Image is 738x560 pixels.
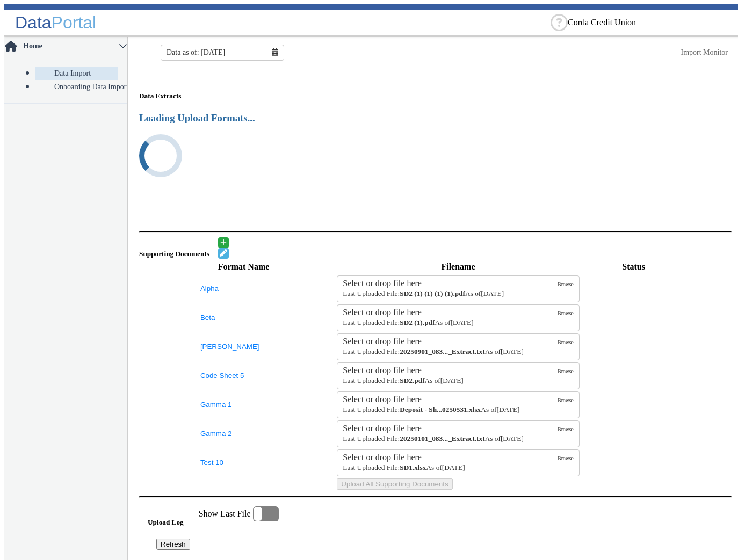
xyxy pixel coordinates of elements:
app-toggle-switch: Enable this to show only the last file loaded [199,506,279,550]
span: [DATE] [442,463,465,471]
th: Filename [336,260,580,274]
h3: Loading Upload Formats... [139,112,732,124]
button: Upload All Supporting Documents [337,478,452,490]
small: SD1.xlsx [343,463,465,471]
span: [DATE] [501,434,524,442]
a: Data Import [35,67,118,80]
div: Help [551,14,568,31]
span: Home [22,42,119,50]
button: Add document [218,237,229,248]
strong: 20250901_083..._Extract.txt [400,347,484,355]
span: [DATE] [481,289,504,297]
strong: 20250101_083..._Extract.txt [400,434,484,442]
strong: Deposit - Sh...0250531.xlsx [400,405,481,413]
div: Select or drop file here [343,424,558,433]
div: Select or drop file here [343,308,558,317]
div: Select or drop file here [343,395,558,404]
th: Format Name [200,260,287,274]
div: Select or drop file here [343,279,558,288]
span: Browse [558,310,573,316]
button: Test 10 [200,459,287,467]
span: Portal [52,13,97,32]
span: Data as of: [DATE] [167,48,225,57]
a: Onboarding Data Import [35,80,118,93]
strong: SD2 (1).pdf [400,318,435,326]
h5: Upload Log [148,518,199,527]
p-accordion-content: Home [4,56,127,103]
span: [DATE] [451,318,474,326]
i: undefined [131,126,190,185]
small: SD2 (1) (1) (1) (1).pdf [343,289,504,297]
span: Browse [558,397,573,403]
div: Select or drop file here [343,453,558,462]
span: [DATE] [501,347,524,355]
h5: Supporting Documents [139,250,214,258]
table: SupportingDocs [139,259,732,491]
strong: SD2.pdf [400,376,424,384]
strong: SD2 (1) (1) (1) (1).pdf [400,289,465,297]
button: Alpha [200,285,287,293]
small: SD2.pdf [343,376,463,384]
span: Browse [558,455,573,461]
button: Edit document [218,248,229,259]
span: Browse [558,281,573,287]
small: 20250101_083047_000.Darling_Consulting_Share_Detail_Extract.txt [343,434,524,442]
div: Select or drop file here [343,366,558,375]
label: Show Last File [199,506,279,522]
span: Browse [558,426,573,432]
small: SD2 (1).pdf [343,318,473,326]
h5: Data Extracts [139,92,732,100]
small: 20250901_083049_000.Darling_Consulting_Time_Deposits_Certificates_Extract.txt [343,347,524,355]
ng-select: Corda Credit Union [568,18,729,27]
button: Gamma 2 [200,430,287,438]
div: Select or drop file here [343,337,558,346]
p-accordion-header: Home [4,37,127,56]
button: [PERSON_NAME] [200,343,287,351]
button: Refresh [156,539,190,550]
th: Status [581,260,686,274]
a: This is available for Darling Employees only [681,48,728,56]
span: Browse [558,368,573,374]
button: Gamma 1 [200,401,287,409]
small: Deposit - Shares - First Harvest FCU_Shares 20250531.xlsx [343,405,519,413]
button: Beta [200,314,287,322]
span: Browse [558,339,573,345]
span: Data [15,13,52,32]
button: Code Sheet 5 [200,372,287,380]
strong: SD1.xlsx [400,463,426,471]
span: [DATE] [440,376,464,384]
span: [DATE] [497,405,520,413]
